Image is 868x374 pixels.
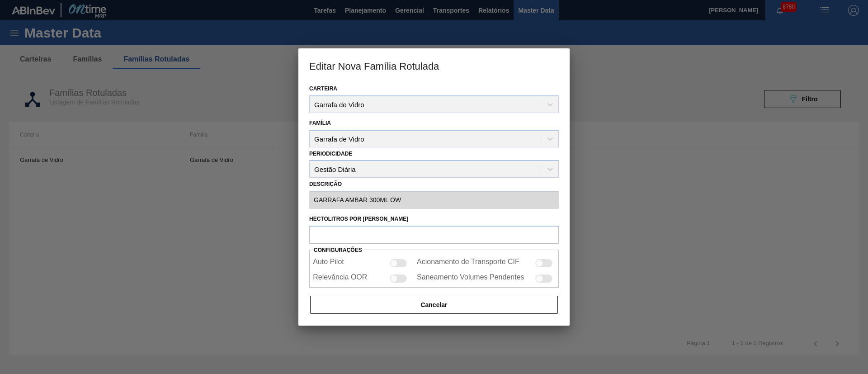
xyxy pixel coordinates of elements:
[314,247,362,253] label: Configurações
[309,120,331,126] label: Família
[298,48,570,83] h3: Editar Nova Família Rotulada
[417,273,524,284] label: Saneamento Volumes Pendentes
[310,296,558,314] button: Cancelar
[309,85,337,92] label: Carteira
[417,258,519,269] label: Acionamento de Transporte CIF
[309,213,559,226] label: Hectolitros por [PERSON_NAME]
[309,178,559,191] label: Descrição
[313,258,344,269] label: Auto Pilot
[309,151,352,157] label: Periodicidade
[313,273,367,284] label: Relevância OOR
